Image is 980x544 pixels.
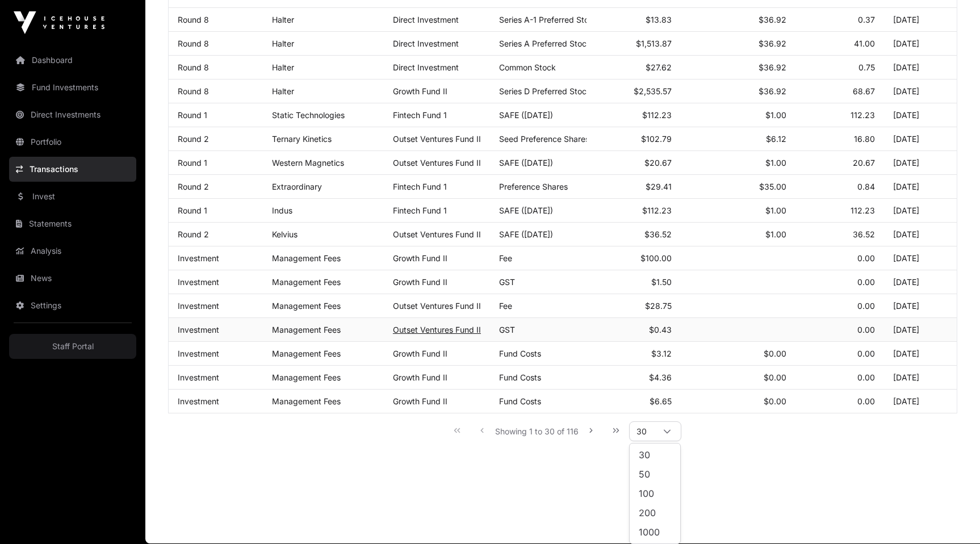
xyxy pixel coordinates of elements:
a: Growth Fund II [393,396,447,406]
td: [DATE] [884,151,957,175]
td: $20.67 [587,151,681,175]
a: Investment [178,253,219,263]
span: 0.00 [857,253,875,263]
li: 100 [632,484,678,503]
span: 36.52 [853,229,875,239]
a: Round 8 [178,62,209,72]
a: Growth Fund II [393,373,447,382]
td: [DATE] [884,246,957,270]
span: $36.92 [759,62,786,72]
p: Management Fees [272,325,375,334]
span: 20.67 [853,158,875,168]
span: 200 [639,508,656,517]
a: Invest [9,184,136,209]
a: Halter [272,39,294,48]
span: Series A Preferred Stock [499,39,591,48]
a: Investment [178,277,219,287]
li: 50 [632,465,678,483]
li: 200 [632,504,678,522]
a: Fintech Fund 1 [393,182,447,191]
td: [DATE] [884,318,957,342]
span: SAFE ([DATE]) [499,158,553,168]
a: Ternary Kinetics [272,134,332,144]
a: Western Magnetics [272,158,344,168]
span: 16.80 [854,134,875,144]
a: Settings [9,293,136,318]
button: Last Page [605,419,627,442]
td: $27.62 [587,56,681,79]
img: Icehouse Ventures Logo [14,11,104,34]
a: Round 8 [178,86,209,96]
span: Fund Costs [499,373,541,382]
a: Fund Investments [9,75,136,100]
span: Seed Preference Shares [499,134,589,144]
span: $36.92 [759,15,786,24]
a: Halter [272,62,294,72]
span: 112.23 [851,110,875,120]
span: 0.75 [858,62,875,72]
p: Management Fees [272,396,375,406]
td: $29.41 [587,175,681,199]
a: Kelvius [272,229,298,239]
li: 30 [632,446,678,464]
span: Direct Investment [393,39,459,48]
td: [DATE] [884,366,957,390]
a: Transactions [9,157,136,182]
a: Staff Portal [9,334,136,359]
td: $112.23 [587,199,681,223]
span: Direct Investment [393,62,459,72]
span: $1.00 [765,158,786,168]
span: Series D Preferred Stock [499,86,591,96]
div: Chat Widget [923,489,980,544]
a: Outset Ventures Fund II [393,301,481,311]
td: $4.36 [587,366,681,390]
span: Direct Investment [393,15,459,24]
a: Round 2 [178,182,209,191]
td: $0.43 [587,318,681,342]
a: Indus [272,206,292,215]
td: [DATE] [884,8,957,32]
a: Growth Fund II [393,277,447,287]
td: [DATE] [884,294,957,318]
td: [DATE] [884,56,957,79]
td: $6.65 [587,390,681,413]
a: Growth Fund II [393,349,447,358]
td: [DATE] [884,223,957,246]
a: Growth Fund II [393,86,447,96]
td: [DATE] [884,175,957,199]
a: Investment [178,325,219,334]
span: 0.00 [857,373,875,382]
span: 50 [639,470,650,479]
p: Management Fees [272,277,375,287]
span: $1.00 [765,206,786,215]
a: Portfolio [9,129,136,154]
td: [DATE] [884,270,957,294]
td: [DATE] [884,342,957,366]
span: $6.12 [766,134,786,144]
span: 1000 [639,528,660,537]
a: Outset Ventures Fund II [393,325,481,334]
td: $13.83 [587,8,681,32]
td: [DATE] [884,103,957,127]
span: 112.23 [851,206,875,215]
span: 0.37 [858,15,875,24]
span: $35.00 [759,182,786,191]
td: [DATE] [884,199,957,223]
span: 68.67 [853,86,875,96]
td: [DATE] [884,390,957,413]
span: Series A-1 Preferred Stock [499,15,598,24]
a: Round 8 [178,39,209,48]
span: $0.00 [764,373,786,382]
a: Round 2 [178,229,209,239]
p: Management Fees [272,253,375,263]
td: $100.00 [587,246,681,270]
span: 0.00 [857,325,875,334]
td: [DATE] [884,79,957,103]
span: SAFE ([DATE]) [499,229,553,239]
a: Static Technologies [272,110,345,120]
a: Outset Ventures Fund II [393,229,481,239]
span: 100 [639,489,654,498]
a: Investment [178,373,219,382]
a: News [9,266,136,291]
p: Management Fees [272,349,375,358]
